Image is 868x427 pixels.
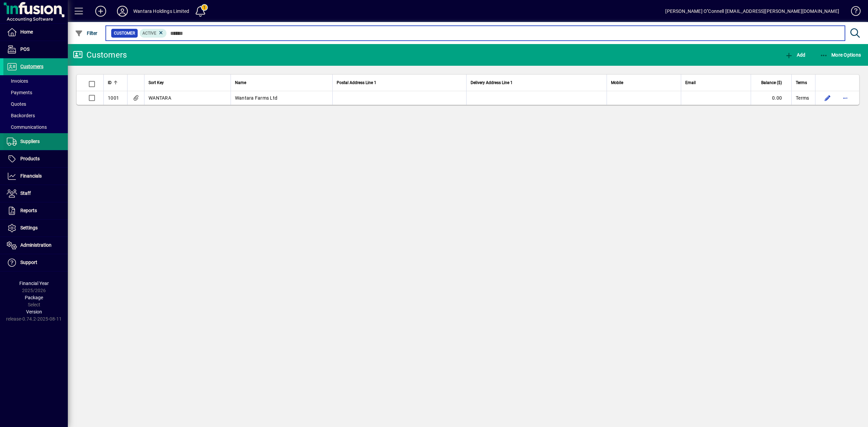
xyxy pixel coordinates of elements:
button: Add [783,49,807,61]
div: ID [108,79,123,86]
div: Mobile [611,79,677,86]
a: POS [3,41,68,58]
a: Home [3,24,68,41]
div: Balance ($) [755,79,788,86]
span: More Options [820,52,861,58]
span: WANTARA [149,95,171,101]
span: Financial Year [19,281,49,286]
div: Customers [73,49,127,60]
span: Add [785,52,805,58]
span: Communications [7,124,47,130]
span: Email [685,79,696,86]
div: Wantara Holdings Limited [133,6,189,17]
button: Filter [73,27,99,39]
a: Suppliers [3,133,68,150]
span: Payments [7,90,32,95]
span: ID [108,79,112,86]
a: Knowledge Base [846,1,860,23]
mat-chip: Activation Status: Active [140,29,167,38]
span: Products [20,156,40,161]
span: Balance ($) [761,79,782,86]
span: Invoices [7,78,28,84]
span: Settings [20,225,38,230]
a: Backorders [3,110,68,121]
span: Sort Key [149,79,164,86]
span: Filter [75,30,98,36]
div: Name [235,79,328,86]
a: Support [3,254,68,271]
button: Add [90,5,112,17]
div: Email [685,79,747,86]
span: Support [20,260,37,265]
span: Staff [20,190,31,196]
span: Administration [20,242,52,248]
a: Staff [3,185,68,202]
a: Communications [3,121,68,133]
span: Delivery Address Line 1 [471,79,513,86]
span: Name [235,79,246,86]
span: Financials [20,173,42,179]
a: Products [3,150,68,167]
button: Profile [112,5,133,17]
span: Package [25,295,43,300]
span: Terms [796,79,807,86]
span: Version [26,309,42,314]
a: Quotes [3,98,68,110]
span: Backorders [7,113,35,118]
span: Quotes [7,101,26,107]
a: Settings [3,220,68,237]
span: Wantara Farms Ltd [235,95,277,101]
span: Terms [796,95,809,101]
button: Edit [822,93,833,103]
div: [PERSON_NAME] O''Connell [EMAIL_ADDRESS][PERSON_NAME][DOMAIN_NAME] [665,6,839,17]
span: Suppliers [20,139,40,144]
span: 1001 [108,95,119,101]
a: Financials [3,168,68,185]
span: POS [20,46,29,52]
span: Reports [20,208,37,213]
span: Active [142,31,156,36]
a: Invoices [3,75,68,87]
button: More options [840,93,851,103]
span: Customers [20,64,43,69]
td: 0.00 [751,91,791,105]
span: Mobile [611,79,623,86]
span: Postal Address Line 1 [337,79,376,86]
a: Administration [3,237,68,254]
span: Home [20,29,33,35]
button: More Options [818,49,863,61]
a: Payments [3,87,68,98]
span: Customer [114,30,135,37]
a: Reports [3,202,68,219]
